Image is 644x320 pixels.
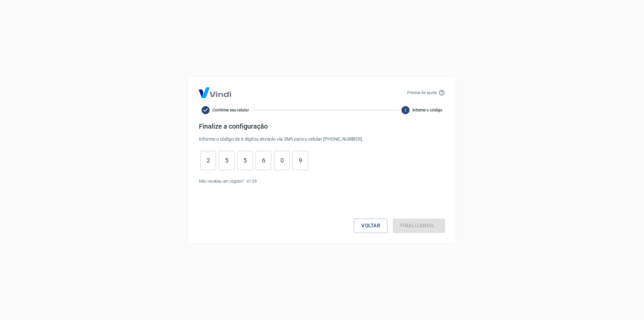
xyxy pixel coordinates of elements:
[199,122,445,130] h4: Finalize a configuração
[354,219,387,233] button: Voltar
[405,108,407,112] text: 2
[407,90,437,96] p: Precisa de ajuda
[199,136,445,143] p: Informe o código de 6 dígitos enviado via SMS para o celular [PHONE_NUMBER] .
[199,178,244,184] p: Não recebeu um cógido?
[247,178,257,184] p: 01 : 09
[199,87,231,98] img: Logo Vind
[212,107,249,113] span: Confirme seu celular
[412,107,442,113] span: Informe o código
